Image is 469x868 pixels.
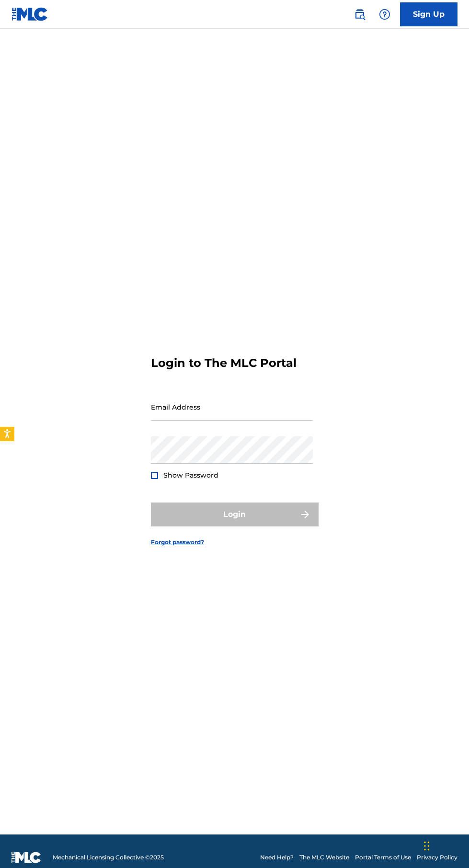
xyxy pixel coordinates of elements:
[379,9,390,20] img: help
[417,853,458,862] a: Privacy Policy
[260,853,294,862] a: Need Help?
[350,5,369,24] a: Public Search
[53,853,164,862] span: Mechanical Licensing Collective © 2025
[163,471,218,480] span: Show Password
[421,822,469,868] iframe: Chat Widget
[11,7,48,21] img: MLC Logo
[11,852,41,863] img: logo
[375,5,394,24] div: Help
[151,538,204,547] a: Forgot password?
[400,2,458,26] a: Sign Up
[299,853,349,862] a: The MLC Website
[355,853,411,862] a: Portal Terms of Use
[151,356,297,370] h3: Login to The MLC Portal
[424,832,430,860] div: Drag
[354,9,366,20] img: search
